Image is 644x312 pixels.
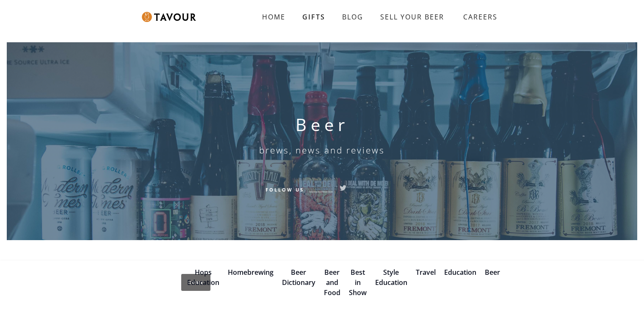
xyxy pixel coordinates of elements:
[181,274,210,291] a: Home
[294,8,334,25] a: GIFTS
[416,268,436,277] a: Travel
[453,5,504,29] a: CAREERS
[259,145,385,155] h6: brews, news and reviews
[485,268,500,277] a: Beer
[254,8,294,25] a: HOME
[324,268,340,297] a: Beer and Food
[262,12,285,22] strong: HOME
[265,186,304,193] h6: Follow Us
[375,268,407,287] a: Style Education
[334,8,372,25] a: BLOG
[282,268,315,287] a: Beer Dictionary
[296,115,349,135] h1: Beer
[187,268,219,287] a: Hops Education
[349,268,367,297] a: Best in Show
[228,268,274,277] a: Homebrewing
[463,8,498,25] strong: CAREERS
[444,268,476,277] a: Education
[372,8,453,25] a: SELL YOUR BEER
